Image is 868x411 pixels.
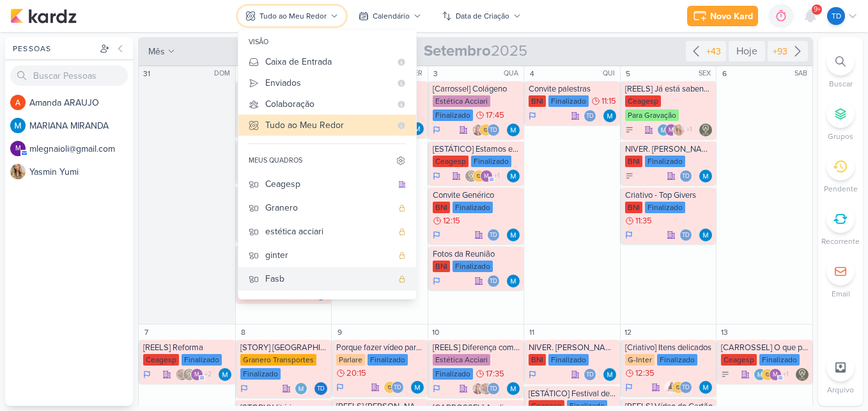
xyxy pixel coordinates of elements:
div: 7 [140,326,153,339]
div: [CARROSSEL] O que pedir na sua primeira visita ao Festivais Ceagesp [721,342,810,353]
button: Tudo ao Meu Redor [238,115,416,136]
div: Thais de carvalho [314,382,327,395]
div: Enviados [265,76,391,90]
img: IDBOX - Agência de Design [672,381,685,394]
button: Caixa de Entrada [238,51,416,72]
img: Leviê Agência de Marketing Digital [183,368,196,381]
div: Finalizado [471,156,511,167]
p: Td [586,372,594,378]
button: Ceagesp [238,172,416,196]
div: [STORY] São Luís [240,342,329,353]
div: Colaboradores: Leviê Agência de Marketing Digital, IDBOX - Agência de Design, mlegnaioli@gmail.co... [465,170,503,182]
img: MARIANA MIRANDA [411,381,424,394]
div: ginter [265,248,392,262]
span: 17:45 [486,111,504,120]
div: 12 [622,326,635,339]
div: Thais de carvalho [679,229,692,241]
img: MARIANA MIRANDA [295,382,307,395]
div: 10 [430,326,442,339]
div: QUI [603,68,619,79]
img: Yasmin Yumi [10,164,26,179]
img: kardz.app [10,8,77,24]
p: Grupos [828,131,853,142]
div: Fotos da Reunião [433,249,522,259]
div: Colaboradores: Thais de carvalho [679,170,695,182]
div: BNI [433,202,450,213]
button: Fasb [238,267,416,291]
img: MARIANA MIRANDA [10,118,26,133]
div: Finalizado [368,354,408,366]
div: [REELS] Reforma [143,342,233,353]
div: Em Andamento [240,383,248,394]
div: estética acciari [265,225,392,238]
div: Novo Kard [710,10,753,23]
div: Responsável: Thais de carvalho [314,382,327,395]
img: MARIANA MIRANDA [219,368,231,381]
div: Thais de carvalho [584,368,596,381]
div: Y a s m i n Y u m i [29,165,133,179]
div: Em Andamento [336,382,344,392]
div: 9 [333,326,346,339]
div: Estética Acciari [433,95,490,107]
div: Colaboradores: MARIANA MIRANDA, mlegnaioli@gmail.com, Yasmin Yumi, Thais de carvalho [657,124,695,136]
div: Responsável: MARIANA MIRANDA [411,122,424,135]
div: 3 [430,67,442,80]
div: Finalizado [182,354,222,366]
div: Granero Transportes [240,354,316,366]
div: Em Andamento [433,125,440,135]
div: Thais de carvalho [827,7,845,25]
div: meus quadros [249,156,302,166]
div: Thais de carvalho [679,170,692,182]
span: 17:35 [486,369,504,378]
img: MARIANA MIRANDA [699,229,712,241]
img: MARIANA MIRANDA [411,122,424,135]
div: Em Andamento [433,276,440,286]
div: TER [410,68,426,79]
p: Td [317,386,325,392]
img: Leviê Agência de Marketing Digital [699,124,712,136]
div: Convite palestras [529,84,617,94]
div: +43 [704,45,724,58]
div: SAB [794,68,811,79]
div: Finalizado [645,202,685,213]
div: Colaboradores: Thais de carvalho [679,229,695,241]
div: Responsável: MARIANA MIRANDA [603,368,616,381]
div: Thais de carvalho [487,229,500,241]
div: Finalizado [645,156,685,167]
div: Thais de carvalho [487,275,500,287]
img: MARIANA MIRANDA [657,124,670,136]
div: mlegnaioli@gmail.com [769,368,782,381]
span: mês [148,45,165,58]
div: Thais de carvalho [584,109,596,122]
div: Finalizado [433,109,473,121]
div: 6 [718,67,731,80]
div: Finalizado [759,354,800,366]
div: visão [238,33,416,51]
span: 11:35 [635,216,652,225]
p: Td [586,113,594,120]
img: MARIANA MIRANDA [507,382,520,395]
img: MARIANA MIRANDA [603,368,616,381]
img: IDBOX - Agência de Design [384,381,396,394]
img: Leviê Agência de Marketing Digital [465,170,477,182]
div: Responsável: MARIANA MIRANDA [507,170,520,182]
div: [ESTÁTICO] Festival de Frutos do Mar está de volta! [529,389,617,399]
div: Finalizado [548,95,589,107]
div: Convite Genérico [433,190,522,200]
button: Granero [238,196,416,220]
div: Ceagesp [433,156,469,167]
div: [REELS] Diferença com e sem Botox [433,342,522,353]
div: Colaboradores: Tatiane Acciari, Sarah Violante, Thais de carvalho [472,382,503,395]
p: Email [832,288,850,300]
p: m [15,145,21,152]
img: MARIANA MIRANDA [603,109,616,122]
div: Colaboradores: MARIANA MIRANDA, IDBOX - Agência de Design, mlegnaioli@gmail.com, Thais de carvalho [754,368,792,381]
div: SEX [699,68,715,79]
p: m [669,127,674,134]
div: 13 [718,326,731,339]
div: Responsável: MARIANA MIRANDA [699,170,712,182]
div: Colaboradores: Amannda Primo, IDBOX - Agência de Design, Thais de carvalho [664,381,695,394]
div: BNI [625,156,642,167]
div: Responsável: MARIANA MIRANDA [699,229,712,241]
div: Em Andamento [625,230,633,240]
